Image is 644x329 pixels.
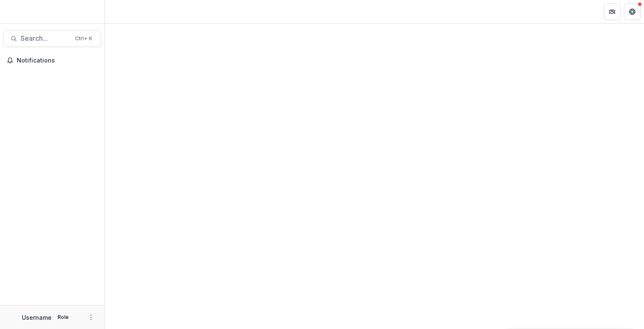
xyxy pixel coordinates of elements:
div: Ctrl + K [73,34,94,43]
button: Search... [3,30,101,47]
p: Username [22,313,52,322]
button: Partners [604,3,621,20]
button: More [86,312,96,322]
p: Role [55,313,71,321]
button: Notifications [3,54,101,67]
span: Search... [21,34,70,42]
button: Get Help [624,3,641,20]
span: Notifications [17,57,98,64]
